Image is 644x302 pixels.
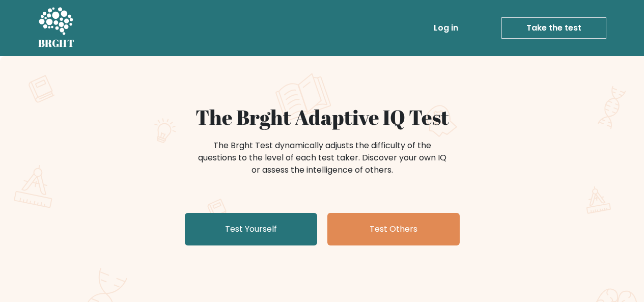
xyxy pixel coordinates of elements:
div: The Brght Test dynamically adjusts the difficulty of the questions to the level of each test take... [195,140,450,176]
h1: The Brght Adaptive IQ Test [74,105,571,129]
h5: BRGHT [38,37,75,49]
a: Test Others [327,213,460,245]
a: Take the test [501,17,606,39]
a: BRGHT [38,4,75,52]
a: Log in [430,18,462,38]
a: Test Yourself [185,213,317,245]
